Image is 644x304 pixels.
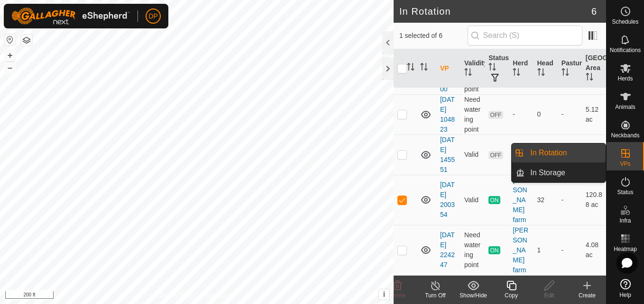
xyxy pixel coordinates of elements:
span: Schedules [612,19,638,25]
div: Edit [530,291,568,300]
td: Need watering point [460,225,485,275]
td: - [558,225,582,275]
th: Status [485,49,509,88]
td: Valid [460,134,485,175]
th: Herd [509,49,533,88]
a: In Storage [524,163,606,182]
a: [DATE] 200354 [440,181,455,218]
p-sorticon: Activate to sort [537,70,545,77]
td: Valid [460,175,485,225]
span: DP [148,11,157,21]
span: Heatmap [614,246,637,252]
span: OFF [488,111,503,119]
span: OFF [488,151,503,159]
span: Infra [619,218,631,224]
a: Help [607,275,644,302]
span: Status [617,189,633,195]
td: 0 [534,94,558,134]
input: Search (S) [468,26,582,45]
span: Animals [615,104,635,110]
button: Reset Map [4,34,16,45]
td: 4.08 ac [582,225,606,275]
span: Help [619,292,631,298]
button: Map Layers [21,35,32,46]
h2: In Rotation [399,6,591,17]
img: Gallagher Logo [11,8,130,25]
li: In Storage [512,163,606,182]
th: Head [534,49,558,88]
button: i [379,289,389,300]
div: [PERSON_NAME] farm [513,225,529,275]
p-sorticon: Activate to sort [420,64,428,72]
td: 1 [534,225,558,275]
td: 120.88 ac [582,175,606,225]
button: – [4,62,16,73]
th: [GEOGRAPHIC_DATA] Area [582,49,606,88]
a: [DATE] 192000 [440,55,455,93]
th: Validity [460,49,485,88]
a: [DATE] 224247 [440,231,455,268]
td: 0 [534,134,558,175]
p-sorticon: Activate to sort [586,74,593,82]
span: In Storage [530,167,565,179]
th: VP [436,49,460,88]
a: In Rotation [524,143,606,162]
td: 23.55 ac [582,134,606,175]
td: 32 [534,175,558,225]
a: Privacy Policy [159,292,195,300]
a: Contact Us [206,292,234,300]
a: [DATE] 104823 [440,96,455,133]
td: Need watering point [460,94,485,134]
p-sorticon: Activate to sort [561,70,569,77]
div: Show/Hide [454,291,492,300]
td: - [558,134,582,175]
td: - [558,94,582,134]
span: 6 [591,4,597,18]
li: In Rotation [512,143,606,162]
p-sorticon: Activate to sort [513,70,520,77]
div: Copy [492,291,530,300]
p-sorticon: Activate to sort [407,64,414,72]
span: VPs [620,161,630,167]
span: ON [488,246,500,254]
th: Pasture [558,49,582,88]
p-sorticon: Activate to sort [488,64,496,72]
span: Notifications [610,47,641,53]
td: - [558,175,582,225]
td: 5.12 ac [582,94,606,134]
div: - [513,109,529,119]
span: Neckbands [611,133,639,138]
span: Delete [389,292,406,299]
span: In Rotation [530,147,567,159]
span: 1 selected of 6 [399,31,468,41]
a: [DATE] 145551 [440,136,455,173]
button: + [4,50,16,61]
div: [PERSON_NAME] farm [513,175,529,225]
div: Turn Off [416,291,454,300]
div: Create [568,291,606,300]
span: i [383,290,385,298]
span: Herds [617,76,633,81]
p-sorticon: Activate to sort [464,70,472,77]
span: ON [488,196,500,204]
